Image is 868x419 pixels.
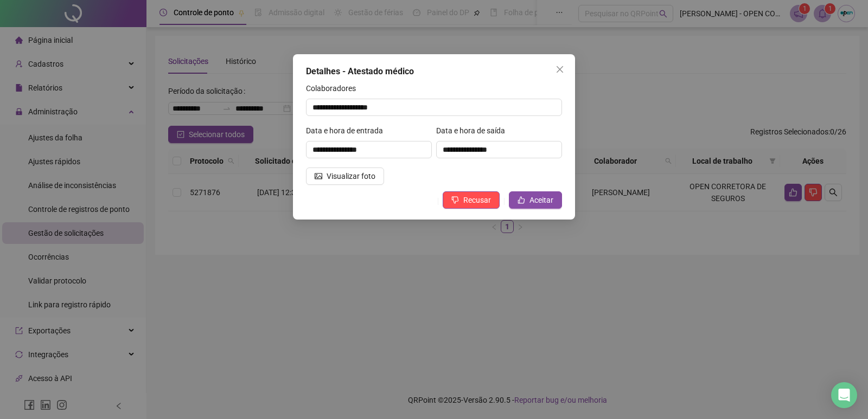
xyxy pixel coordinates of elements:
label: Data e hora de saída [436,125,512,137]
span: picture [315,172,322,180]
div: Open Intercom Messenger [831,382,857,408]
span: dislike [451,196,459,204]
div: Detalhes - Atestado médico [306,65,562,78]
button: Recusar [443,191,500,209]
button: Close [551,61,569,78]
button: Visualizar foto [306,167,384,185]
label: Colaboradores [306,82,363,94]
span: like [518,196,525,204]
span: Visualizar foto [327,170,375,182]
span: Aceitar [529,194,553,206]
button: Aceitar [509,191,562,209]
span: Recusar [463,194,491,206]
label: Data e hora de entrada [306,125,390,137]
span: close [556,65,564,74]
